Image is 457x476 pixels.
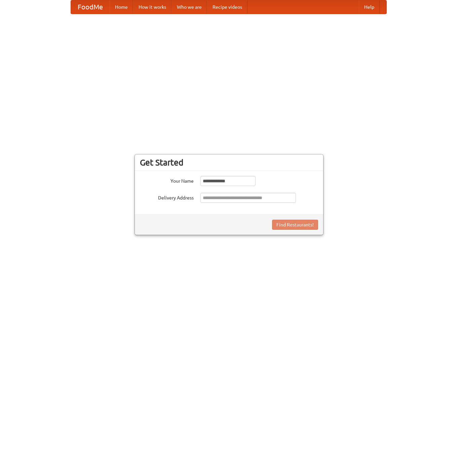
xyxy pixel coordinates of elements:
a: Who we are [172,0,207,14]
a: FoodMe [71,0,110,14]
a: Help [359,0,380,14]
h3: Get Started [140,157,318,168]
a: Recipe videos [207,0,247,14]
label: Delivery Address [140,193,194,201]
label: Your Name [140,176,194,184]
button: Find Restaurants! [272,220,318,230]
a: Home [110,0,133,14]
a: How it works [133,0,172,14]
